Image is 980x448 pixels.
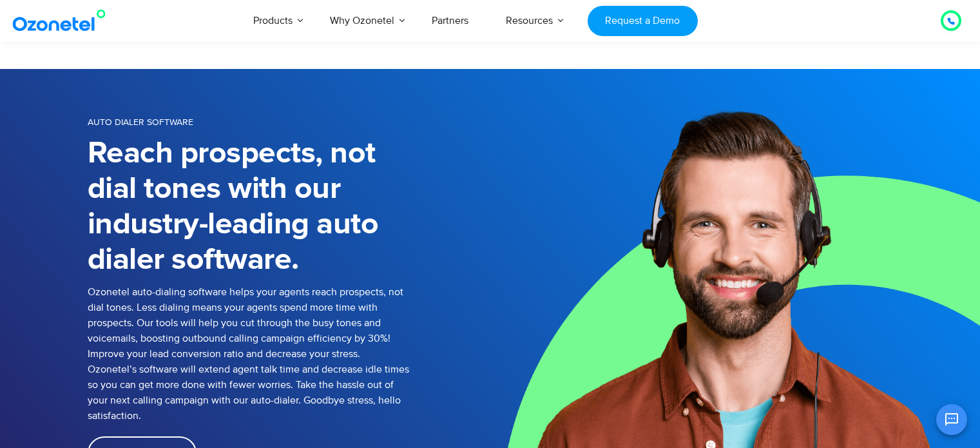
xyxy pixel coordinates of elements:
[88,136,410,278] h1: Reach prospects, not dial tones with our industry-leading auto dialer software.
[588,6,698,36] a: Request a Demo
[88,284,410,424] p: Ozonetel auto-dialing software helps your agents reach prospects, not dial tones. Less dialing me...
[88,117,193,128] span: Auto Dialer Software
[936,404,967,435] button: Open chat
